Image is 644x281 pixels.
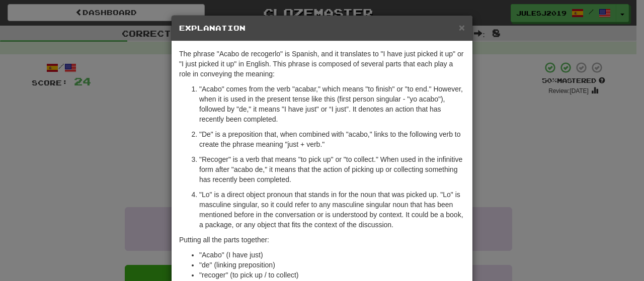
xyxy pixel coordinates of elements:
[199,84,465,124] p: "Acabo" comes from the verb "acabar," which means "to finish" or "to end." However, when it is us...
[199,129,465,149] p: "De" is a preposition that, when combined with "acabo," links to the following verb to create the...
[179,49,465,79] p: The phrase "Acabo de recogerlo" is Spanish, and it translates to "I have just picked it up" or "I...
[199,260,465,270] li: "de" (linking preposition)
[199,250,465,260] li: "Acabo" (I have just)
[179,23,465,33] h5: Explanation
[179,235,465,245] p: Putting all the parts together:
[459,22,465,33] button: Close
[199,154,465,184] p: "Recoger" is a verb that means "to pick up" or "to collect." When used in the infinitive form aft...
[459,22,465,33] span: ×
[199,270,465,280] li: "recoger" (to pick up / to collect)
[199,190,465,230] p: "Lo" is a direct object pronoun that stands in for the noun that was picked up. "Lo" is masculine...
